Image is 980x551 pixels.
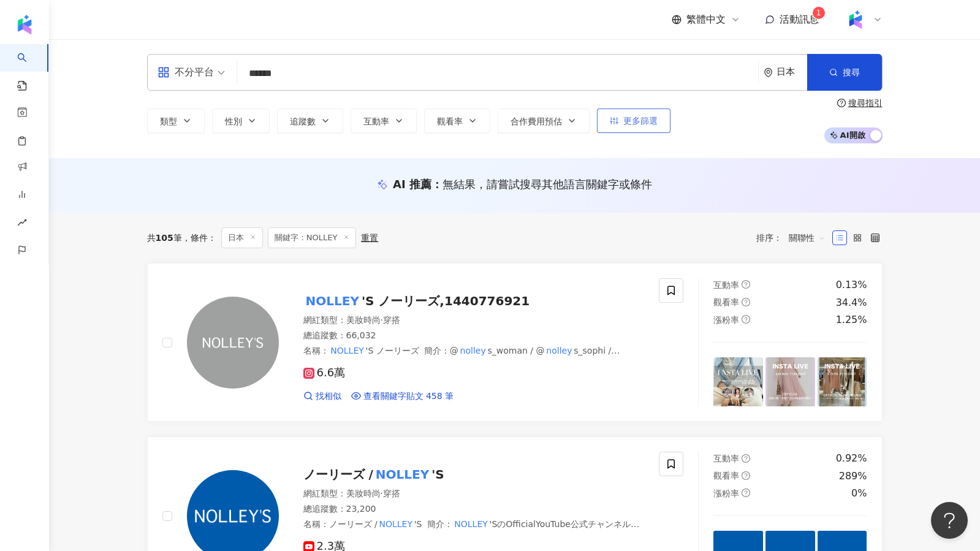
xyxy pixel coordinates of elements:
button: 追蹤數 [277,108,343,133]
span: 觀看率 [713,471,739,481]
span: question-circle [742,454,750,463]
span: ノーリーズ / [303,467,373,482]
div: 總追蹤數 ： 66,032 [303,330,645,342]
span: question-circle [742,298,750,306]
a: search [17,44,42,92]
span: 1 [816,9,821,17]
span: appstore [158,66,170,78]
div: 1.25% [836,313,867,327]
span: 更多篩選 [623,116,658,126]
img: post-image [818,357,867,407]
span: 美妝時尚 [346,315,381,325]
span: environment [764,68,773,77]
span: 查看關鍵字貼文 458 筆 [363,390,454,403]
button: 觀看率 [424,108,490,133]
span: 性別 [225,116,242,126]
span: 名稱 ： [303,346,419,355]
a: KOL AvatarNOLLEY'S ノーリーズ,1440776921網紅類型：美妝時尚·穿搭總追蹤數：66,032名稱：NOLLEY'S ノーリーズ簡介：@nolleys_woman / ... [147,263,883,422]
mark: NOLLEY [373,465,431,484]
a: 查看關鍵字貼文 458 筆 [351,390,454,403]
div: 0.92% [836,452,867,465]
mark: nolley [458,344,488,357]
div: 不分平台 [158,63,214,82]
mark: NOLLEY [303,291,362,311]
span: 搜尋 [843,67,860,77]
span: 無結果，請嘗試搜尋其他語言關鍵字或條件 [443,178,652,191]
div: 0.13% [836,278,867,292]
span: question-circle [742,315,750,324]
span: 找相似 [316,390,341,403]
span: 日本 [221,227,263,248]
span: 穿搭 [383,315,400,325]
button: 搜尋 [807,54,882,91]
span: question-circle [837,99,846,107]
div: 日本 [777,67,807,77]
span: 'S [414,519,422,529]
mark: nolley [539,355,568,369]
span: 6.6萬 [303,367,346,379]
span: 穿搭 [383,488,400,498]
div: AI 推薦 ： [393,177,652,192]
span: 105 [156,233,173,243]
img: Kolr%20app%20icon%20%281%29.png [844,8,867,31]
span: 'S ノーリーズ,1440776921 [362,294,530,308]
span: 合作費用預估 [511,116,562,126]
span: 觀看率 [437,116,463,126]
span: question-circle [742,280,750,289]
span: question-circle [742,488,750,497]
span: @ [450,346,458,355]
div: 重置 [361,233,378,243]
div: 共 筆 [147,233,182,243]
img: post-image [713,357,763,407]
span: 繁體中文 [686,13,726,26]
div: 總追蹤數 ： 23,200 [303,503,645,515]
span: ノーリーズ / [329,519,378,529]
span: 美妝時尚 [346,488,381,498]
span: 觀看率 [713,297,739,307]
span: 活動訊息 [780,13,819,25]
span: 關鍵字：NOLLEY [268,227,357,248]
img: post-image [765,357,815,407]
span: s_woman / @ [488,346,545,355]
iframe: Help Scout Beacon - Open [931,502,968,539]
div: 網紅類型 ： [303,488,645,500]
span: question-circle [742,471,750,480]
button: 性別 [212,108,270,133]
span: 互動率 [713,454,739,463]
div: 0% [851,487,867,500]
span: 漲粉率 [713,315,739,325]
mark: nolley [332,355,362,369]
span: · [381,315,383,325]
span: 'S [431,467,444,482]
div: 289% [839,469,867,483]
span: · [381,488,383,498]
div: 網紅類型 ： [303,314,645,327]
img: KOL Avatar [187,297,279,389]
button: 類型 [147,108,205,133]
div: 34.4% [836,296,867,310]
span: 名稱 ： [303,519,422,529]
div: 搜尋指引 [848,98,883,108]
span: 關聯性 [789,228,826,248]
img: logo icon [15,15,34,34]
span: 'S ノーリーズ [366,346,419,355]
mark: nolley [545,344,574,357]
span: 追蹤數 [290,116,316,126]
button: 合作費用預估 [498,108,590,133]
mark: NOLLEY [329,344,366,357]
span: 條件 ： [182,233,216,243]
mark: NOLLEY [378,517,414,531]
button: 互動率 [351,108,417,133]
mark: NOLLEY [453,517,490,531]
span: rise [17,210,27,238]
button: 更多篩選 [597,108,670,133]
span: 漲粉率 [713,488,739,498]
sup: 1 [813,7,825,19]
span: 類型 [160,116,177,126]
span: 互動率 [363,116,389,126]
a: 找相似 [303,390,341,403]
div: 排序： [756,228,832,248]
span: 互動率 [713,280,739,290]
